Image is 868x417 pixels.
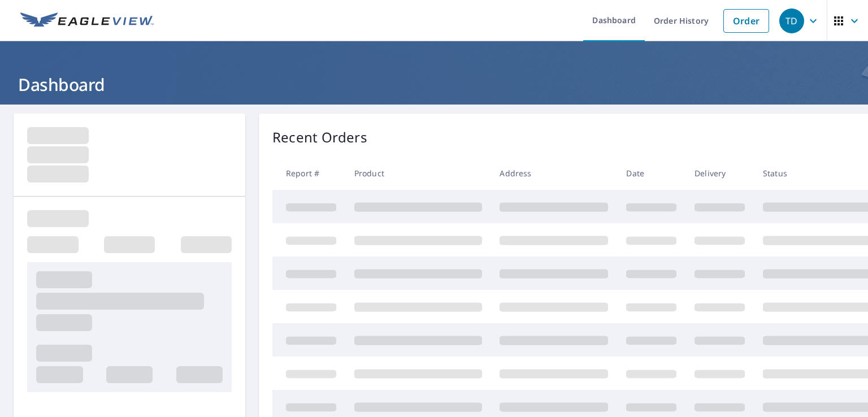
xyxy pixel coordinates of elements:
[723,9,769,33] a: Order
[20,12,154,29] img: EV Logo
[272,157,345,190] th: Report #
[345,157,491,190] th: Product
[14,73,854,96] h1: Dashboard
[685,157,754,190] th: Delivery
[779,8,804,33] div: TD
[272,127,367,147] p: Recent Orders
[617,157,685,190] th: Date
[491,157,617,190] th: Address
